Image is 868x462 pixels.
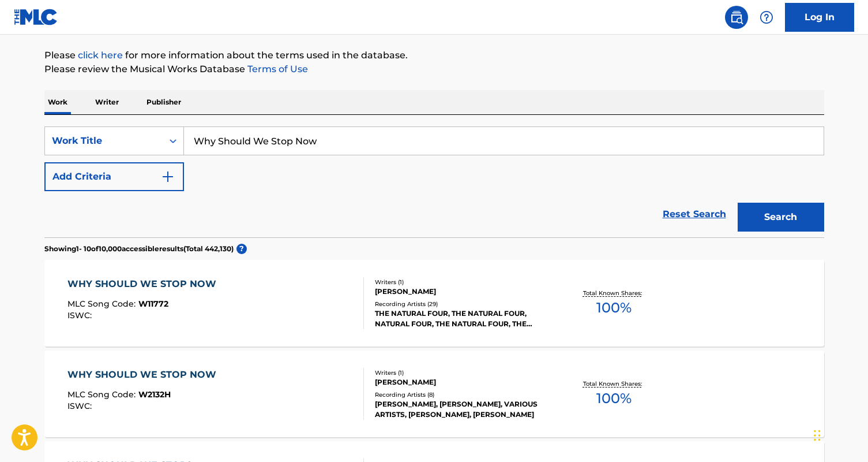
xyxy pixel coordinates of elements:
a: click here [78,50,123,61]
a: Public Search [725,6,748,29]
iframe: Chat Widget [810,407,868,462]
img: search [730,10,743,24]
span: W2132H [138,389,171,400]
p: Writer [92,90,122,114]
p: Total Known Shares: [583,289,645,297]
button: Search [738,203,824,232]
p: Total Known Shares: [583,379,645,388]
span: ISWC : [67,401,95,411]
div: Recording Artists ( 29 ) [375,300,549,308]
div: Recording Artists ( 8 ) [375,390,549,399]
span: 100 % [596,388,632,409]
div: [PERSON_NAME] [375,286,549,297]
a: WHY SHOULD WE STOP NOWMLC Song Code:W11772ISWC:Writers (1)[PERSON_NAME]Recording Artists (29)THE ... [44,260,824,346]
div: WHY SHOULD WE STOP NOW [67,368,222,382]
p: Showing 1 - 10 of 10,000 accessible results (Total 442,130 ) [44,244,234,254]
div: [PERSON_NAME] [375,377,549,388]
span: MLC Song Code : [67,389,138,400]
img: help [760,10,773,24]
span: W11772 [138,299,168,309]
p: Publisher [143,90,185,114]
span: ? [236,244,247,254]
img: 9d2ae6d4665cec9f34b9.svg [161,170,175,184]
div: Drag [814,418,821,453]
p: Please for more information about the terms used in the database. [44,49,824,62]
div: Help [755,6,778,29]
button: Add Criteria [44,162,184,191]
div: THE NATURAL FOUR, THE NATURAL FOUR, NATURAL FOUR, THE NATURAL FOUR, THE NATURAL FOUR [375,308,549,329]
p: Please review the Musical Works Database [44,62,824,76]
span: ISWC : [67,310,95,321]
form: Search Form [44,126,824,237]
a: Terms of Use [245,64,308,74]
span: 100 % [596,297,632,318]
a: WHY SHOULD WE STOP NOWMLC Song Code:W2132HISWC:Writers (1)[PERSON_NAME]Recording Artists (8)[PERS... [44,351,824,437]
a: Log In [785,3,854,32]
img: MLC Logo [14,9,58,25]
p: Work [44,90,71,114]
div: Writers ( 1 ) [375,278,549,286]
div: WHY SHOULD WE STOP NOW [67,277,222,291]
a: Reset Search [657,202,732,227]
div: [PERSON_NAME], [PERSON_NAME], VARIOUS ARTISTS, [PERSON_NAME], [PERSON_NAME] [375,399,549,420]
span: MLC Song Code : [67,299,138,309]
div: Writers ( 1 ) [375,368,549,377]
div: Work Title [52,134,156,148]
